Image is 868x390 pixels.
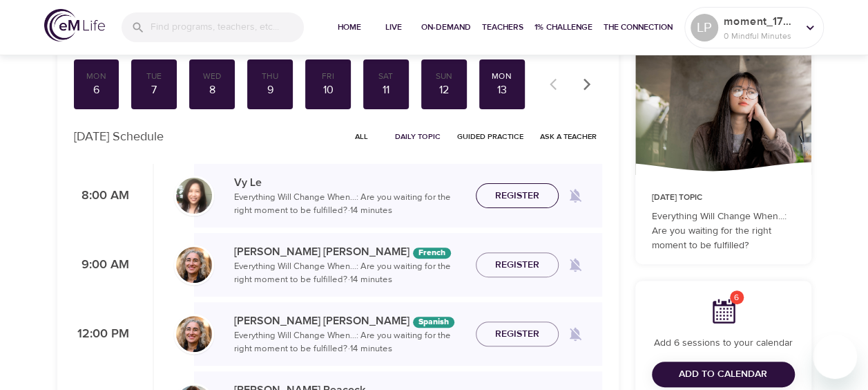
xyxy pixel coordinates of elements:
div: 11 [369,82,403,98]
div: Wed [195,71,229,82]
span: The Connection [604,20,673,35]
span: Add to Calendar [679,366,767,383]
button: Guided Practice [452,126,529,147]
span: All [345,130,378,143]
button: Daily Topic [389,126,446,147]
div: Mon [79,71,114,82]
div: Tue [137,71,171,82]
p: [PERSON_NAME] [PERSON_NAME] [234,243,465,260]
div: The episodes in this programs will be in Spanish [413,317,454,328]
p: [PERSON_NAME] [PERSON_NAME] [234,313,465,329]
button: Register [476,252,559,278]
span: Home [333,20,366,35]
button: Ask a Teacher [534,126,602,147]
button: All [340,126,384,147]
div: 10 [311,82,345,98]
span: 6 [730,290,744,304]
div: LP [691,14,718,41]
iframe: Button to launch messaging window [813,335,857,379]
p: 12:00 PM [74,325,129,344]
img: vy-profile-good-3.jpg [176,178,212,214]
img: Maria%20Alonso%20Martinez.png [176,316,212,352]
p: Everything Will Change When...: Are you waiting for the right moment to be fulfilled? · 14 minutes [234,329,465,356]
img: logo [44,9,105,41]
button: Register [476,183,559,209]
span: Remind me when a class goes live every Monday at 8:00 AM [559,179,592,212]
p: Everything Will Change When...: Are you waiting for the right moment to be fulfilled? [652,210,795,253]
p: 8:00 AM [74,187,129,205]
div: Mon [485,71,519,82]
span: Live [377,20,410,35]
p: [DATE] Schedule [74,127,164,146]
div: Thu [253,71,287,82]
img: Maria%20Alonso%20Martinez.png [176,247,212,283]
span: Register [495,187,539,205]
div: Fri [311,71,345,82]
div: Sat [369,71,403,82]
span: Remind me when a class goes live every Monday at 12:00 PM [559,317,592,351]
span: Guided Practice [457,130,523,143]
p: Everything Will Change When...: Are you waiting for the right moment to be fulfilled? · 14 minutes [234,260,465,287]
p: Vy Le [234,174,465,191]
div: 13 [485,82,519,98]
span: Register [495,257,539,274]
button: Add to Calendar [652,362,795,387]
p: 9:00 AM [74,256,129,275]
button: Register [476,322,559,347]
span: Register [495,326,539,343]
p: moment_1759763307 [724,13,797,30]
div: 7 [137,82,171,98]
p: 0 Mindful Minutes [724,30,797,42]
div: The episodes in this programs will be in French [413,248,451,259]
span: Remind me when a class goes live every Monday at 9:00 AM [559,248,592,281]
span: Ask a Teacher [540,130,597,143]
div: Sun [427,71,461,82]
p: Add 6 sessions to your calendar [652,336,795,351]
p: [DATE] Topic [652,192,795,204]
div: 12 [427,82,461,98]
span: 1% Challenge [534,20,592,35]
input: Find programs, teachers, etc... [151,12,304,42]
div: 8 [195,82,229,98]
span: On-Demand [421,20,471,35]
div: 9 [253,82,287,98]
div: 6 [79,82,114,98]
span: Teachers [482,20,523,35]
p: Everything Will Change When...: Are you waiting for the right moment to be fulfilled? · 14 minutes [234,191,465,218]
span: Daily Topic [395,130,441,143]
